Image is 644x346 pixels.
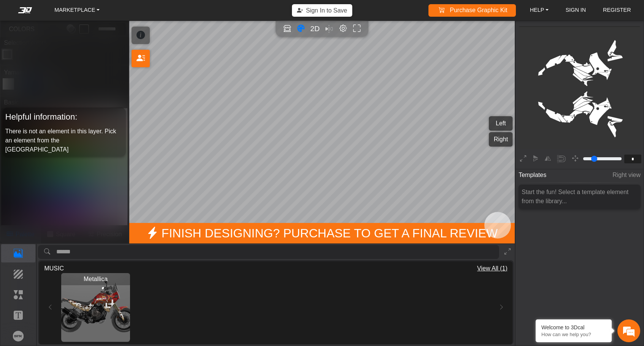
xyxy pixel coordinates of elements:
div: Chat with us now [51,40,139,50]
span: Conversation [4,238,51,243]
span: 2D [310,25,320,33]
button: Editor settings [338,24,349,35]
button: Right [489,132,513,147]
p: How can we help you? [541,332,606,337]
div: Navigation go back [8,39,20,51]
span: Start the fun! Select a template element from the library... [522,189,628,204]
div: FAQs [51,224,98,248]
button: Left [489,116,513,131]
div: Articles [98,224,145,248]
span: Finish Designing? Purchase to get a final review [129,223,515,243]
span: Metallica [82,275,109,284]
button: Expand Library [501,245,514,259]
div: Minimize live chat window [125,4,143,22]
input: search asset [56,245,499,259]
span: View All (1) [477,264,508,273]
button: Pan [569,153,581,165]
a: HELP [527,5,552,16]
div: View Metallica [61,273,130,342]
span: There is not an element in this layer. Pick an element from the [GEOGRAPHIC_DATA] [5,128,116,153]
button: 2D [309,24,320,35]
span: We're online! [44,89,105,161]
span: Templates [519,168,546,182]
button: Full screen [352,24,363,35]
textarea: Type your message and hit 'Enter' [4,198,145,224]
img: Metallica undefined [61,273,130,342]
span: Right view [612,168,641,182]
div: Welcome to 3Dcal [541,324,606,330]
span: MUSIC [44,264,64,273]
button: Expand 2D editor [517,153,529,165]
a: SIGN IN [563,5,589,16]
a: Purchase Graphic Kit [434,4,511,17]
button: Open in Showroom [282,24,293,35]
a: REGISTER [600,5,634,16]
button: Sign In to Save [292,4,352,17]
button: Color tool [295,24,306,35]
a: MARKETPLACE [51,5,103,16]
h5: Helpful information: [5,110,124,124]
